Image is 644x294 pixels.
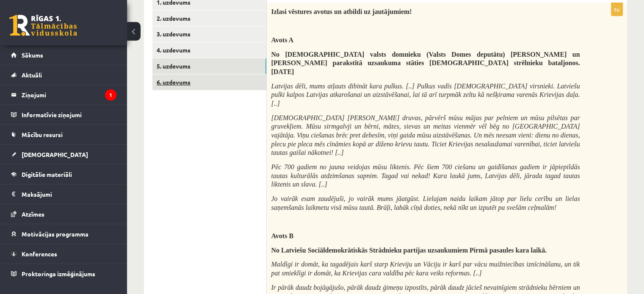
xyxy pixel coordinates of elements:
span: Maldīgi ir domāt, ka tagadējais karš starp Krieviju un Vāciju ir karš par vācu muižniecības iznīc... [271,261,580,277]
a: Proktoringa izmēģinājums [11,264,116,283]
span: Pēc 700 gadiem no jauna veidojas mūsu liktenis. Pēc šiem 700 ciešanu un gaidīšanas gadiem ir jāpi... [271,163,580,188]
a: Konferences [11,244,116,264]
span: Avots B [271,232,293,239]
a: Informatīvie ziņojumi [11,105,116,124]
span: [DEMOGRAPHIC_DATA] [PERSON_NAME] druvas, pārvērš mūsu mājas par pelniem un mūsu pilsētas par gruv... [271,114,580,156]
span: Konferences [22,250,57,258]
span: Mācību resursi [22,131,63,138]
span: Proktoringa izmēģinājums [22,270,95,278]
a: Maksājumi [11,184,116,204]
span: Jo vairāk esam zaudējuši, jo vairāk mums jāatgūst. Lielajam naidu laikam jātop par lielu cerību u... [271,195,580,211]
a: 6. uzdevums [152,74,266,90]
span: No Latviešu Sociāldemokrātiskās Strādnieku partijas uzsaukumiem Pirmā pasaules kara laikā. [271,247,547,254]
a: Ziņojumi1 [11,85,116,104]
span: Atzīmes [22,210,44,218]
span: Avots A [271,36,293,44]
span: Latvijas dēli, mums atļauts dibināt kara pulkus. [..] Pulkus vadīs [DEMOGRAPHIC_DATA] virsnieki. ... [271,82,580,107]
a: Sākums [11,45,116,65]
a: Atzīmes [11,204,116,224]
span: [DEMOGRAPHIC_DATA] [22,151,88,158]
a: 3. uzdevums [152,26,266,42]
a: Mācību resursi [11,125,116,144]
a: Digitālie materiāli [11,165,116,184]
a: Aktuāli [11,65,116,85]
span: Aktuāli [22,71,42,79]
body: Editor, wiswyg-editor-user-answer-47433754149400 [8,8,343,104]
i: 1 [105,89,116,101]
span: Digitālie materiāli [22,170,72,178]
a: Rīgas 1. Tālmācības vidusskola [9,15,77,36]
legend: Maksājumi [22,184,116,204]
span: Motivācijas programma [22,230,88,238]
legend: Informatīvie ziņojumi [22,105,116,124]
span: No [DEMOGRAPHIC_DATA] valsts domnieku (Valsts Domes deputātu) [PERSON_NAME] un [PERSON_NAME] para... [271,51,580,75]
p: 8p [611,3,623,16]
a: 2. uzdevums [152,11,266,26]
span: Izlasi vēstures avotus un atbildi uz jautājumiem! [271,8,412,15]
a: 5. uzdevums [152,58,266,74]
a: Motivācijas programma [11,224,116,244]
legend: Ziņojumi [22,85,116,104]
a: [DEMOGRAPHIC_DATA] [11,145,116,164]
a: 4. uzdevums [152,42,266,58]
span: Sākums [22,51,43,59]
